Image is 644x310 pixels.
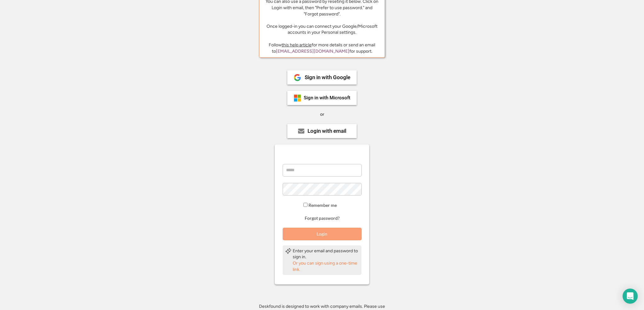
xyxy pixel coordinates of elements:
div: or [320,111,324,118]
div: Sign in with Google [305,75,350,80]
div: Follow for more details or send an email to for support. [264,42,380,54]
div: Login with email [308,128,346,134]
button: Login [283,228,362,240]
img: 1024px-Google__G__Logo.svg.png [294,74,301,81]
div: Or you can sign using a one-time link. [293,260,359,272]
div: Open Intercom Messenger [623,289,638,304]
a: [EMAIL_ADDRESS][DOMAIN_NAME] [276,49,349,54]
button: Forgot password? [304,215,341,221]
img: ms-symbollockup_mssymbol_19.png [294,94,301,102]
div: Sign in with Microsoft [304,96,350,100]
label: Remember me [308,202,337,208]
div: Enter your email and password to sign in. [293,248,359,260]
a: this help article [282,42,312,48]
